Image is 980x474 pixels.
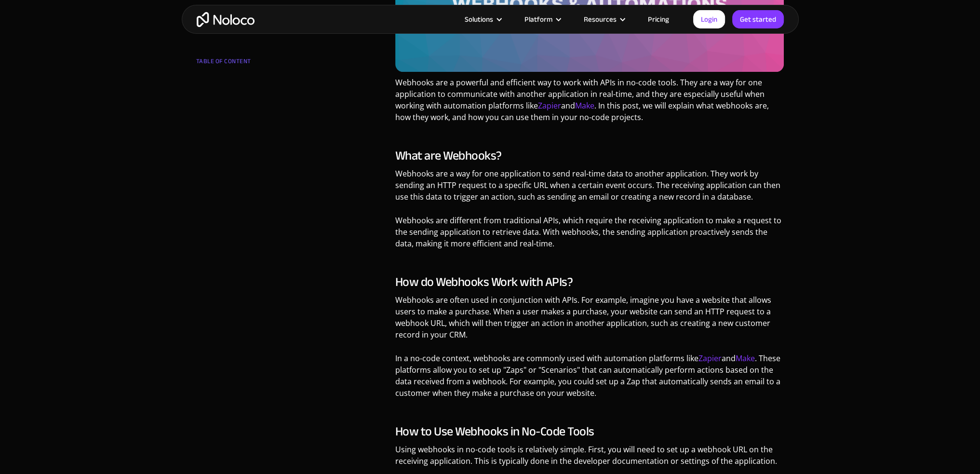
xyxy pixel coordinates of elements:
[575,100,594,111] a: Make
[465,13,493,26] div: Solutions
[395,444,784,474] p: Using webhooks in no-code tools is relatively simple. First, you will need to set up a webhook UR...
[524,13,552,26] div: Platform
[395,424,784,439] h3: How to Use Webhooks in No-Code Tools
[512,13,572,26] div: Platform
[395,77,784,130] p: Webhooks are a powerful and efficient way to work with APIs in no-code tools. They are a way for ...
[395,275,784,289] h3: How do Webhooks Work with APIs?
[636,13,681,26] a: Pricing
[736,353,755,364] a: Make
[197,12,255,27] a: home
[584,13,617,26] div: Resources
[453,13,512,26] div: Solutions
[538,100,561,111] a: Zapier
[395,352,784,406] p: In a no-code context, webhooks are commonly used with automation platforms like and . These platf...
[572,13,636,26] div: Resources
[693,10,725,28] a: Login
[395,294,784,348] p: Webhooks are often used in conjunction with APIs. For example, imagine you have a website that al...
[395,149,784,163] h3: What are Webhooks?
[395,215,784,257] p: Webhooks are different from traditional APIs, which require the receiving application to make a r...
[196,54,313,73] div: TABLE OF CONTENT
[698,353,722,364] a: Zapier
[395,168,784,210] p: Webhooks are a way for one application to send real-time data to another application. They work b...
[732,10,784,28] a: Get started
